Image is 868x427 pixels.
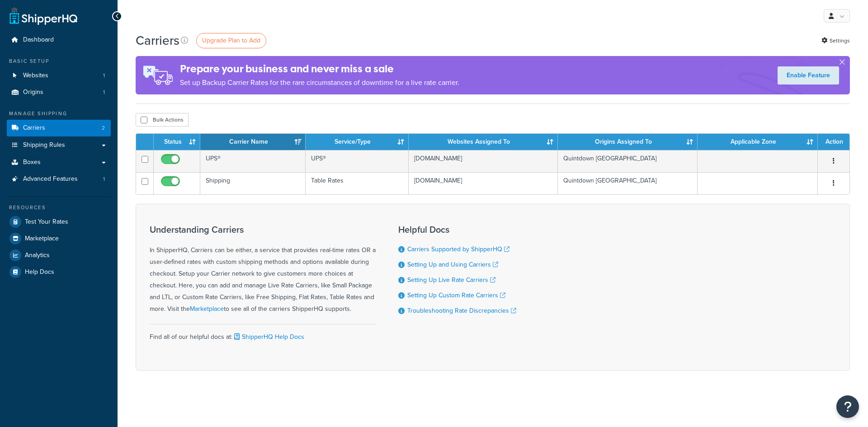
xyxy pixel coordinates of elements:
[407,306,516,315] a: Troubleshooting Rate Discrepancies
[818,134,849,150] th: Action
[23,36,54,44] span: Dashboard
[7,137,111,154] a: Shipping Rules
[7,67,111,84] li: Websites
[407,275,495,285] a: Setting Up Live Rate Carriers
[7,204,111,211] div: Resources
[7,120,111,136] a: Carriers 2
[23,141,65,149] span: Shipping Rules
[25,252,50,259] span: Analytics
[306,134,409,150] th: Service/Type: activate to sort column ascending
[7,120,111,136] li: Carriers
[136,56,180,94] img: ad-rules-rateshop-fe6ec290ccb7230408bd80ed9643f0289d75e0ffd9eb532fc0e269fcd187b520.png
[7,67,111,84] a: Websites 1
[150,225,376,315] div: In ShipperHQ, Carriers can be either, a service that provides real-time rates OR a user-defined r...
[558,150,698,172] td: Quintdown [GEOGRAPHIC_DATA]
[150,324,376,343] div: Find all of our helpful docs at:
[778,66,839,84] a: Enable Feature
[190,304,224,314] a: Marketplace
[23,159,41,166] span: Boxes
[7,171,111,188] a: Advanced Features 1
[306,172,409,194] td: Table Rates
[23,89,43,96] span: Origins
[7,171,111,188] li: Advanced Features
[23,124,45,132] span: Carriers
[7,32,111,48] a: Dashboard
[150,225,376,235] h3: Understanding Carriers
[409,134,558,150] th: Websites Assigned To: activate to sort column ascending
[200,134,306,150] th: Carrier Name: activate to sort column ascending
[232,332,304,342] a: ShipperHQ Help Docs
[136,113,189,127] button: Bulk Actions
[23,175,78,183] span: Advanced Features
[202,36,260,45] span: Upgrade Plan to Add
[306,150,409,172] td: UPS®
[200,172,306,194] td: Shipping
[180,76,459,89] p: Set up Backup Carrier Rates for the rare circumstances of downtime for a live rate carrier.
[102,124,105,132] span: 2
[409,150,558,172] td: [DOMAIN_NAME]
[103,72,105,80] span: 1
[7,110,111,117] div: Manage Shipping
[9,7,77,25] a: ShipperHQ Home
[25,218,68,226] span: Test Your Rates
[398,225,516,235] h3: Helpful Docs
[821,34,850,47] a: Settings
[7,230,111,247] a: Marketplace
[7,264,111,280] a: Help Docs
[200,150,306,172] td: UPS®
[23,72,48,80] span: Websites
[7,154,111,171] a: Boxes
[698,134,818,150] th: Applicable Zone: activate to sort column ascending
[836,395,859,418] button: Open Resource Center
[7,57,111,65] div: Basic Setup
[407,260,498,269] a: Setting Up and Using Carriers
[103,89,105,96] span: 1
[7,84,111,101] li: Origins
[25,235,59,243] span: Marketplace
[7,84,111,101] a: Origins 1
[407,291,505,300] a: Setting Up Custom Rate Carriers
[558,134,698,150] th: Origins Assigned To: activate to sort column ascending
[25,268,54,276] span: Help Docs
[7,247,111,263] a: Analytics
[103,175,105,183] span: 1
[154,134,200,150] th: Status: activate to sort column ascending
[196,33,266,48] a: Upgrade Plan to Add
[407,244,509,254] a: Carriers Supported by ShipperHQ
[136,32,179,49] h1: Carriers
[180,61,459,76] h4: Prepare your business and never miss a sale
[409,172,558,194] td: [DOMAIN_NAME]
[7,214,111,230] a: Test Your Rates
[558,172,698,194] td: Quintdown [GEOGRAPHIC_DATA]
